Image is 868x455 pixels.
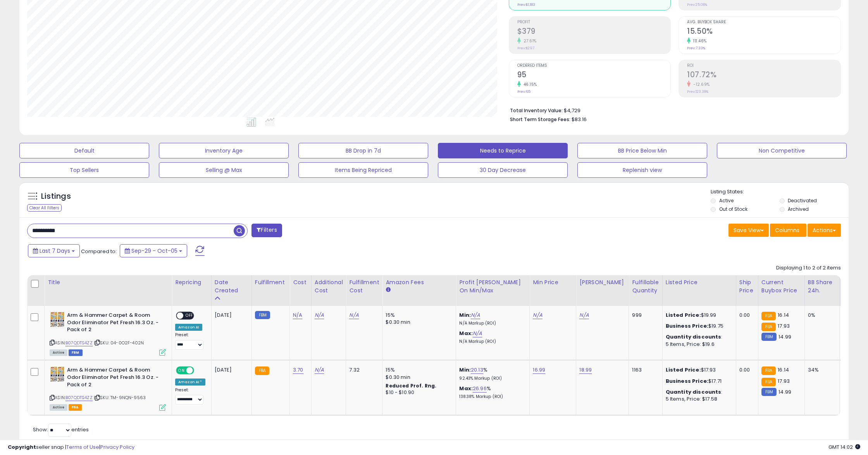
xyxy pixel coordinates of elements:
a: N/A [471,311,480,319]
button: Needs to Reprice [438,143,568,158]
small: FBA [761,312,776,320]
div: ASIN: [50,312,166,355]
h5: Listings [41,191,71,202]
b: Listed Price: [666,311,701,319]
button: Replenish view [577,162,707,178]
div: Displaying 1 to 2 of 2 items [776,264,841,272]
div: Fulfillment [255,278,286,287]
button: Save View [728,224,769,237]
b: Listed Price: [666,366,701,373]
small: 27.61% [521,38,537,44]
small: 111.46% [691,38,707,44]
div: [PERSON_NAME] [579,278,625,287]
div: Fulfillment Cost [349,278,379,295]
span: Sep-29 - Oct-05 [131,247,177,255]
a: N/A [579,311,589,319]
div: BB Share 24h. [808,278,836,295]
label: Deactivated [788,197,817,204]
div: Cost [293,278,308,287]
button: Filters [251,224,282,237]
h2: 107.72% [687,70,840,81]
span: OFF [183,313,196,319]
div: Amazon Fees [386,278,453,287]
a: 16.99 [533,366,545,374]
div: 0% [808,312,834,319]
button: Last 7 Days [28,244,80,257]
h2: 95 [517,70,671,81]
th: The percentage added to the cost of goods (COGS) that forms the calculator for Min & Max prices. [456,275,530,306]
b: Arm & Hammer Carpet & Room Odor Eliminator Pet Fresh 16.3 Oz. - Pack of 2 [67,366,161,390]
b: Total Inventory Value: [510,107,563,114]
p: 92.43% Markup (ROI) [459,376,524,381]
div: Date Created [215,278,248,295]
small: Prev: 25.08% [687,2,707,7]
div: : [666,333,730,340]
span: Show: entries [33,426,89,433]
div: Amazon AI [175,324,202,331]
button: Top Sellers [19,162,149,178]
p: Listing States: [711,188,849,196]
a: N/A [349,311,358,319]
b: Max: [459,385,473,392]
div: Fulfillable Quantity [632,278,659,295]
span: 2025-10-13 14:02 GMT [828,443,860,451]
b: Max: [459,330,473,337]
a: N/A [315,366,324,374]
span: ROI [687,64,840,68]
span: OFF [193,367,205,374]
small: 46.15% [521,82,537,87]
div: Preset: [175,332,205,350]
img: 610rbD8D4YL._SL40_.jpg [50,366,65,382]
a: N/A [315,311,324,319]
a: N/A [473,330,482,337]
div: 15% [386,366,450,373]
img: 610rbD8D4YL._SL40_.jpg [50,312,65,327]
a: Privacy Policy [100,443,134,451]
small: FBM [255,311,270,319]
div: Preset: [175,387,205,405]
div: $19.99 [666,312,730,319]
div: 0.00 [739,366,752,373]
small: Prev: 7.33% [687,46,705,50]
small: FBA [255,366,269,375]
small: Prev: $1,183 [517,2,535,7]
span: Columns [775,226,799,234]
strong: Copyright [8,443,36,451]
div: Amazon AI * [175,379,205,386]
span: $83.16 [572,116,587,123]
div: $17.71 [666,378,730,385]
span: Last 7 Days [40,247,70,255]
button: Actions [808,224,841,237]
button: Default [19,143,149,158]
div: 34% [808,366,834,373]
div: 0.00 [739,312,752,319]
a: N/A [533,311,542,319]
div: % [459,385,524,399]
small: FBM [761,388,777,396]
span: FBM [69,349,83,356]
div: % [459,366,524,381]
span: All listings currently available for purchase on Amazon [50,404,67,411]
button: Inventory Age [159,143,289,158]
small: FBA [761,323,776,331]
div: $10 - $10.90 [386,389,450,396]
div: Profit [PERSON_NAME] on Min/Max [459,278,526,295]
small: -12.69% [691,82,710,87]
b: Arm & Hammer Carpet & Room Odor Eliminator Pet Fresh 16.3 Oz. - Pack of 2 [67,312,161,335]
a: 18.99 [579,366,592,374]
div: Min Price [533,278,573,287]
li: $4,729 [510,105,835,115]
a: 20.13 [471,366,483,374]
small: Prev: $297 [517,46,534,50]
a: 3.70 [293,366,303,374]
label: Archived [788,206,809,212]
div: Title [48,278,169,287]
span: Avg. Buybox Share [687,20,840,24]
div: Additional Cost [315,278,343,295]
b: Quantity discounts [666,388,722,396]
a: B07QDTS4ZZ [65,394,93,401]
span: 16.14 [778,366,789,373]
small: FBA [761,366,776,375]
span: 17.93 [778,377,790,385]
label: Active [719,197,734,204]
